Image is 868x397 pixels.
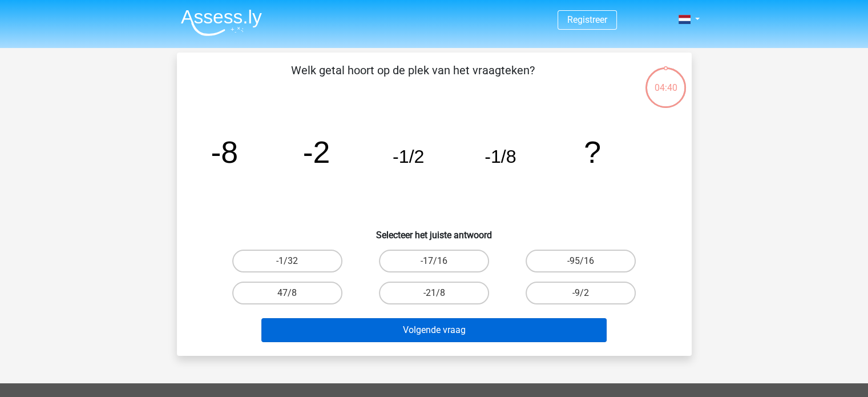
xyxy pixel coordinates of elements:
[302,135,330,169] tspan: -2
[526,282,636,304] label: -9/2
[195,62,631,96] p: Welk getal hoort op de plek van het vraagteken?
[392,146,424,167] tspan: -1/2
[195,220,673,240] h6: Selecteer het juiste antwoord
[567,14,607,25] a: Registreer
[232,282,342,304] label: 47/8
[261,318,607,342] button: Volgende vraag
[232,250,342,272] label: -1/32
[644,66,687,95] div: 04:40
[379,282,489,304] label: -21/8
[584,135,601,169] tspan: ?
[379,250,489,272] label: -17/16
[526,250,636,272] label: -95/16
[485,146,516,167] tspan: -1/8
[181,9,262,36] img: Assessly
[211,135,238,169] tspan: -8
